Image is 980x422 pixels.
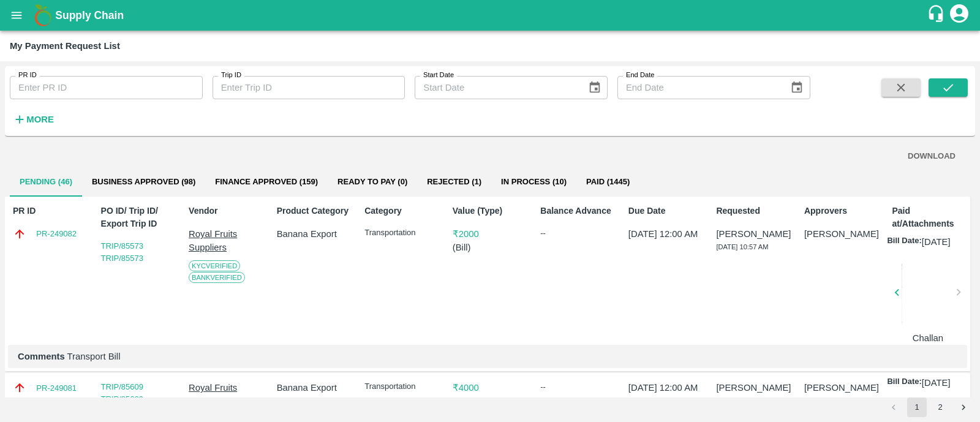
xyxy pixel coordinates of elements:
[583,76,606,99] button: Choose date
[882,398,975,417] nav: pagination navigation
[101,205,176,230] p: PO ID/ Trip ID/ Export Trip ID
[491,167,576,197] button: In Process (10)
[101,382,143,404] a: TRIP/85609 TRIP/85609
[716,227,791,241] p: [PERSON_NAME]
[540,205,615,217] p: Balance Advance
[903,146,960,167] button: DOWNLOAD
[922,376,951,390] p: [DATE]
[364,381,439,393] p: Transportation
[364,227,439,239] p: Transportation
[328,167,417,197] button: Ready To Pay (0)
[617,76,780,99] input: End Date
[785,76,809,99] button: Choose date
[10,76,203,99] input: Enter PR ID
[922,235,951,249] p: [DATE]
[887,376,921,390] p: Bill Date:
[10,38,120,54] div: My Payment Request List
[930,398,950,417] button: Go to page 2
[453,205,527,217] p: Value (Type)
[277,227,352,241] p: Banana Export
[804,381,879,394] p: [PERSON_NAME]
[540,227,615,239] div: --
[892,205,967,230] p: Paid at/Attachments
[205,167,328,197] button: Finance Approved (159)
[2,1,31,29] button: open drawer
[927,4,948,26] div: customer-support
[453,381,527,394] p: ₹ 4000
[213,76,405,99] input: Enter Trip ID
[18,70,37,80] label: PR ID
[804,205,879,217] p: Approvers
[453,395,527,409] p: ( Bill )
[18,352,65,361] b: Comments
[26,115,54,124] strong: More
[804,227,879,241] p: [PERSON_NAME]
[902,331,954,345] p: Challan
[907,398,927,417] button: page 1
[36,228,77,240] a: PR-249082
[415,76,578,99] input: Start Date
[189,381,263,409] p: Royal Fruits Suppliers
[364,205,439,217] p: Category
[277,205,352,217] p: Product Category
[628,205,703,217] p: Due Date
[10,109,57,130] button: More
[716,205,791,217] p: Requested
[716,243,768,251] span: [DATE] 10:57 AM
[18,350,957,363] p: Transport Bill
[453,227,527,241] p: ₹ 2000
[948,2,970,28] div: account of current user
[277,381,352,394] p: Banana Export
[626,70,654,80] label: End Date
[189,227,263,255] p: Royal Fruits Suppliers
[55,7,927,24] a: Supply Chain
[954,398,973,417] button: Go to next page
[628,381,703,394] p: [DATE] 12:00 AM
[221,70,241,80] label: Trip ID
[417,167,491,197] button: Rejected (1)
[887,235,921,249] p: Bill Date:
[101,241,143,263] a: TRIP/85573 TRIP/85573
[453,241,527,254] p: ( Bill )
[540,381,615,393] div: --
[189,272,245,283] span: Bank Verified
[576,167,639,197] button: Paid (1445)
[628,227,703,241] p: [DATE] 12:00 AM
[716,381,791,394] p: [PERSON_NAME]
[189,260,240,271] span: KYC Verified
[423,70,454,80] label: Start Date
[10,167,82,197] button: Pending (46)
[82,167,205,197] button: Business Approved (98)
[31,3,55,28] img: logo
[55,9,124,21] b: Supply Chain
[36,382,77,394] a: PR-249081
[189,205,263,217] p: Vendor
[13,205,88,217] p: PR ID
